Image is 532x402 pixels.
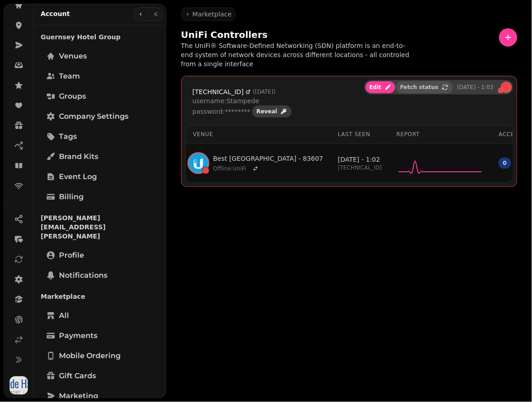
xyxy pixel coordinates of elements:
span: Marketplace [192,10,232,19]
span: Venues [59,51,87,62]
a: Gift cards [41,367,159,385]
img: unifi [188,152,208,174]
span: Event log [59,171,97,182]
a: Groups [41,87,159,106]
span: Billing [59,191,84,202]
a: Profile [41,246,159,264]
div: 0 [499,158,511,169]
a: [TECHNICAL_ID]([DATE]) [192,87,276,96]
span: Groups [59,91,86,102]
button: Edit [366,81,395,93]
a: Notifications [41,266,159,285]
a: Event log [41,168,159,186]
a: Billing [41,188,159,206]
a: Company settings [41,107,159,126]
span: Gift cards [59,370,96,381]
p: Marketplace [41,288,159,305]
div: Report [396,131,484,138]
p: [TECHNICAL_ID] [338,164,382,171]
button: Fetch status [396,81,453,93]
a: Venues [41,47,159,65]
h2: Account [41,9,70,18]
span: Fetch status [400,85,439,90]
p: The UniFi® Software-Defined Networking (SDN) platform is an end-to-end system of network devices ... [181,41,415,69]
p: [DATE] - 1:03 [454,84,498,91]
span: Company settings [59,111,128,122]
span: Offline : UniFi [213,165,246,172]
a: Team [41,67,159,85]
button: Reveal [252,106,292,117]
img: User avatar [10,376,28,395]
span: Notifications [59,270,107,281]
a: Tags [41,127,159,146]
a: Brand Kits [41,148,159,166]
button: User avatar [8,376,30,395]
a: Payments [41,327,159,345]
span: Tags [59,131,77,142]
span: [TECHNICAL_ID] [192,87,244,96]
p: Guernsey Hotel Group [41,29,159,45]
span: Marketing [59,391,98,402]
span: All [59,310,69,321]
a: Best [GEOGRAPHIC_DATA] - 83607 [213,154,323,163]
span: Profile [59,250,84,261]
a: Marketplace [181,7,236,21]
span: Team [59,71,80,82]
span: Brand Kits [59,151,98,162]
span: Edit [369,85,382,90]
div: Venue [193,131,323,138]
p: [DATE] - 1:02 [338,155,382,164]
p: username: Stampede [192,96,292,106]
span: Payments [59,330,97,341]
a: Mobile ordering [41,347,159,365]
span: Reveal [256,109,277,114]
a: All [41,307,159,325]
div: Last seen [338,131,382,138]
p: [PERSON_NAME][EMAIL_ADDRESS][PERSON_NAME] [41,210,159,244]
span: ( [DATE] ) [253,88,276,95]
h2: UniFi Controllers [181,28,356,41]
span: Mobile ordering [59,350,121,361]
